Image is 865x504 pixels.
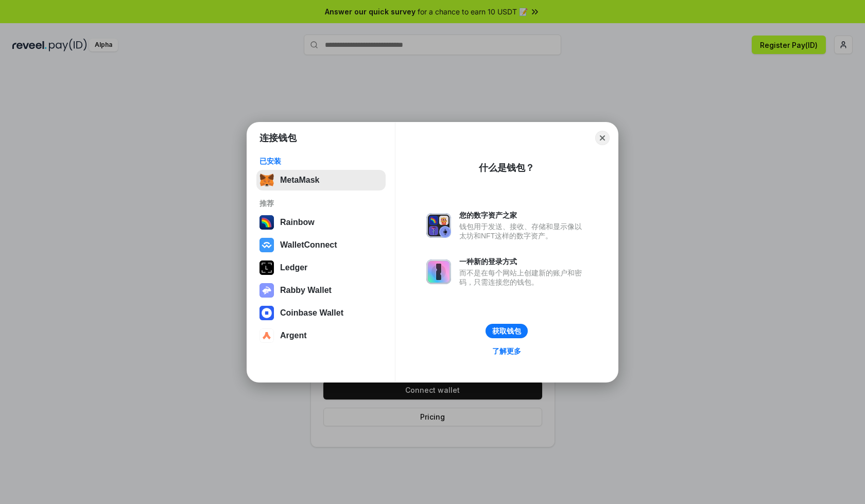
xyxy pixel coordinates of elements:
[280,286,332,295] div: Rabby Wallet
[256,235,386,255] button: WalletConnect
[486,324,528,338] button: 获取钱包
[426,259,451,284] img: svg+xml,%3Csvg%20xmlns%3D%22http%3A%2F%2Fwww.w3.org%2F2000%2Fsvg%22%20fill%3D%22none%22%20viewBox...
[459,257,587,266] div: 一种新的登录方式
[486,344,527,358] a: 了解更多
[459,268,587,287] div: 而不是在每个网站上创建新的账户和密码，只需连接您的钱包。
[280,263,307,272] div: Ledger
[280,308,343,318] div: Coinbase Wallet
[256,280,386,301] button: Rabby Wallet
[256,257,386,278] button: Ledger
[256,212,386,233] button: Rainbow
[479,162,534,174] div: 什么是钱包？
[426,213,451,238] img: svg+xml,%3Csvg%20xmlns%3D%22http%3A%2F%2Fwww.w3.org%2F2000%2Fsvg%22%20fill%3D%22none%22%20viewBox...
[259,199,383,208] div: 推荐
[259,215,274,230] img: svg+xml,%3Csvg%20width%3D%22120%22%20height%3D%22120%22%20viewBox%3D%220%200%20120%20120%22%20fil...
[492,326,521,336] div: 获取钱包
[492,346,521,356] div: 了解更多
[259,283,274,298] img: svg+xml,%3Csvg%20xmlns%3D%22http%3A%2F%2Fwww.w3.org%2F2000%2Fsvg%22%20fill%3D%22none%22%20viewBox...
[459,222,587,240] div: 钱包用于发送、接收、存储和显示像以太坊和NFT这样的数字资产。
[259,238,274,252] img: svg+xml,%3Csvg%20width%3D%2228%22%20height%3D%2228%22%20viewBox%3D%220%200%2028%2028%22%20fill%3D...
[280,240,337,250] div: WalletConnect
[280,218,315,227] div: Rainbow
[595,131,610,145] button: Close
[259,132,297,144] h1: 连接钱包
[256,303,386,323] button: Coinbase Wallet
[280,331,307,340] div: Argent
[256,170,386,190] button: MetaMask
[259,260,274,275] img: svg+xml,%3Csvg%20xmlns%3D%22http%3A%2F%2Fwww.w3.org%2F2000%2Fsvg%22%20width%3D%2228%22%20height%3...
[259,306,274,320] img: svg+xml,%3Csvg%20width%3D%2228%22%20height%3D%2228%22%20viewBox%3D%220%200%2028%2028%22%20fill%3D...
[259,328,274,343] img: svg+xml,%3Csvg%20width%3D%2228%22%20height%3D%2228%22%20viewBox%3D%220%200%2028%2028%22%20fill%3D...
[256,325,386,346] button: Argent
[459,211,587,220] div: 您的数字资产之家
[280,176,319,185] div: MetaMask
[259,173,274,187] img: svg+xml,%3Csvg%20fill%3D%22none%22%20height%3D%2233%22%20viewBox%3D%220%200%2035%2033%22%20width%...
[259,157,383,166] div: 已安装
